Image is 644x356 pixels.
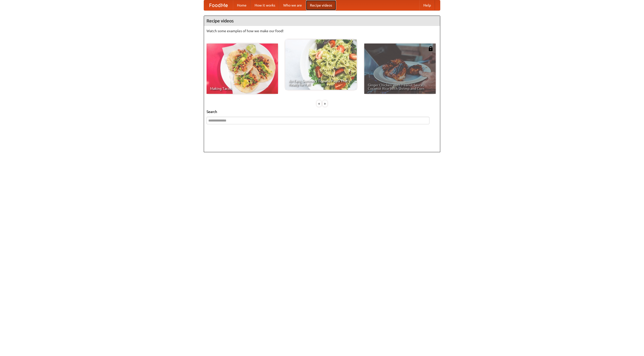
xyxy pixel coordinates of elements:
h5: Search [207,109,437,114]
a: Who we are [279,0,306,10]
div: « [317,100,321,107]
a: Home [233,0,251,10]
p: Watch some examples of how we make our food! [207,28,437,33]
a: FoodMe [204,0,233,10]
a: Recipe videos [306,0,336,10]
a: An Easy, Summery Tomato Pasta That's Ready for Fall [285,39,357,90]
a: Making Tacos [207,44,278,94]
span: An Easy, Summery Tomato Pasta That's Ready for Fall [289,79,353,86]
a: How it works [251,0,279,10]
span: Making Tacos [210,87,274,90]
img: 483408.png [428,46,433,51]
a: Help [419,0,435,10]
div: » [323,100,327,107]
h4: Recipe videos [204,16,440,26]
